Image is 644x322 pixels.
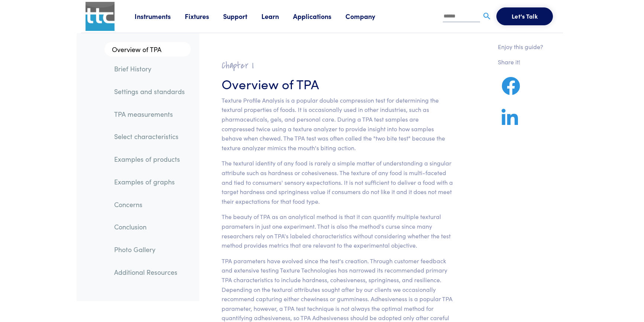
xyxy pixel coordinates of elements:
a: Overview of TPA [104,42,191,57]
p: Enjoy this guide? [498,42,543,52]
h3: Overview of TPA [222,74,453,93]
button: Let's Talk [496,7,553,25]
p: Share it! [498,57,543,67]
a: Additional Resources [108,264,191,281]
a: Instruments [135,12,185,21]
p: The textural identity of any food is rarely a simple matter of understanding a singular attribute... [222,158,453,206]
a: Share on LinkedIn [498,117,522,127]
a: Company [345,12,389,21]
a: TPA measurements [108,106,191,123]
a: Applications [293,12,345,21]
a: Learn [261,12,293,21]
a: Select characteristics [108,128,191,145]
a: Concerns [108,196,191,213]
a: Brief History [108,60,191,77]
a: Fixtures [185,12,223,21]
a: Support [223,12,261,21]
p: The beauty of TPA as an analytical method is that it can quantify multiple textural parameters in... [222,212,453,250]
img: ttc_logo_1x1_v1.0.png [86,2,115,31]
h2: Chapter I [222,60,453,71]
a: Settings and standards [108,83,191,100]
a: Examples of products [108,151,191,168]
p: Texture Profile Analysis is a popular double compression test for determining the textural proper... [222,96,453,153]
a: Photo Gallery [108,241,191,258]
a: Conclusion [108,218,191,235]
a: Examples of graphs [108,173,191,190]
